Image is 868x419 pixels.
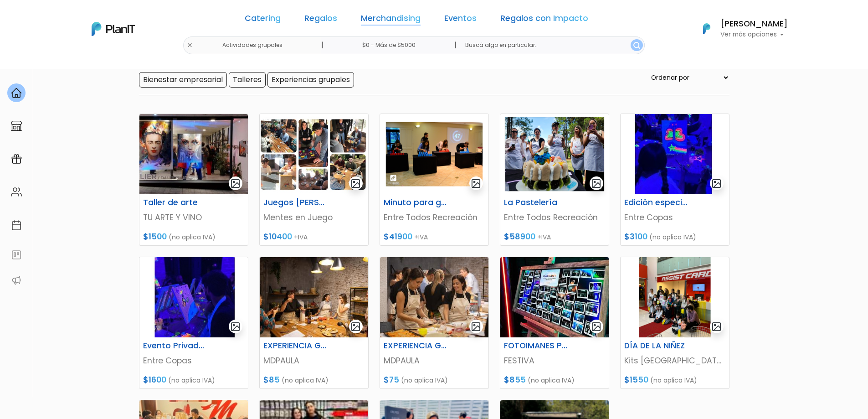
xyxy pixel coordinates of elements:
[11,154,22,165] img: campaigns-02234683943229c281be62815700db0a1741e53638e28bf9629b52c665b00959.svg
[504,231,535,242] span: $58900
[11,275,22,286] img: partners-52edf745621dab592f3b2c58e3bca9d71375a7ef29c3b500c9f145b62cc070d4.svg
[384,374,399,385] span: $75
[621,257,729,337] img: thumb_2000___2000-Photoroom__28_.png
[458,36,644,54] input: Buscá algo en particular..
[384,231,412,242] span: $41900
[294,233,308,242] span: +IVA
[650,376,697,385] span: (no aplica IVA)
[11,220,22,231] img: calendar-87d922413cdce8b2cf7b7f5f62616a5cf9e4887200fb71536465627b3292af00.svg
[624,212,725,223] p: Entre Copas
[471,321,481,332] img: gallery-light
[143,212,244,223] p: TU ARTE Y VINO
[444,15,477,26] a: Eventos
[380,114,488,194] img: thumb_Dise%C3%B1o_sin_t%C3%ADtulo_-_2025-02-17T105208.309.png
[304,15,337,26] a: Regalos
[350,178,361,189] img: gallery-light
[245,15,281,26] a: Catering
[619,341,693,351] h6: DÍA DE LA NIÑEZ
[230,321,241,332] img: gallery-light
[11,249,22,260] img: feedback-78b5a0c8f98aac82b08bfc38622c3050aee476f2c9584af64705fc4e61158814.svg
[139,72,227,88] input: Bienestar empresarial
[187,42,193,48] img: close-6986928ebcb1d6c9903e3b54e860dbc4d054630f23adef3a32610726dff6a82b.svg
[500,257,609,337] img: thumb_WhatsApp_Image_2025-04-11_at_15.49.58__1_.jpeg
[720,20,788,28] h6: [PERSON_NAME]
[711,321,722,332] img: gallery-light
[263,231,292,242] span: $10400
[378,341,453,351] h6: EXPERIENCIA GASTRONOMICA 2
[528,376,575,385] span: (no aplica IVA)
[498,198,573,207] h6: La Pastelería
[620,114,729,246] a: gallery-light Edición especial Kids Entre Copas $3100 (no aplica IVA)
[711,178,722,189] img: gallery-light
[263,374,280,385] span: $85
[624,355,725,367] p: Kits [GEOGRAPHIC_DATA]
[361,15,421,26] a: Merchandising
[168,376,215,385] span: (no aplica IVA)
[169,233,216,242] span: (no aplica IVA)
[504,355,605,367] p: FESTIVA
[504,212,605,223] p: Entre Todos Recreación
[697,19,717,39] img: PlanIt Logo
[380,257,489,389] a: gallery-light EXPERIENCIA GASTRONOMICA 2 MDPAULA $75 (no aplica IVA)
[500,15,588,26] a: Regalos con Impacto
[47,9,131,26] div: ¿Necesitás ayuda?
[282,376,329,385] span: (no aplica IVA)
[263,212,365,223] p: Mentes en Juego
[11,120,22,131] img: marketplace-4ceaa7011d94191e9ded77b95e3339b90024bf715f7c57f8cf31f2d8c509eaba.svg
[633,42,640,49] img: search_button-432b6d5273f82d61273b3651a40e1bd1b912527efae98b1b7a1b2c0702e16a8d.svg
[624,374,648,385] span: $1550
[229,72,266,88] input: Talleres
[454,40,457,51] p: |
[591,178,601,189] img: gallery-light
[350,321,361,332] img: gallery-light
[139,114,248,246] a: gallery-light Taller de arte TU ARTE Y VINO $1500 (no aplica IVA)
[11,186,22,197] img: people-662611757002400ad9ed0e3c099ab2801c6687ba6c219adb57efc949bc21e19d.svg
[500,114,609,246] a: gallery-light La Pastelería Entre Todos Recreación $58900 +IVA
[92,22,135,36] img: PlanIt Logo
[471,178,481,189] img: gallery-light
[620,257,729,389] a: gallery-light DÍA DE LA NIÑEZ Kits [GEOGRAPHIC_DATA] $1550 (no aplica IVA)
[380,114,489,246] a: gallery-light Minuto para ganar Entre Todos Recreación $41900 +IVA
[259,114,369,246] a: gallery-light Juegos [PERSON_NAME] Mentes en Juego $10400 +IVA
[143,374,166,385] span: $1600
[720,31,788,38] p: Ver más opciones
[414,233,428,242] span: +IVA
[321,40,324,51] p: |
[258,198,333,207] h6: Juegos [PERSON_NAME]
[498,341,573,351] h6: FOTOIMANES PARA EVENTOS
[537,233,551,242] span: +IVA
[258,341,333,351] h6: EXPERIENCIA GASTRONOMICA
[267,72,354,88] input: Experiencias grupales
[139,114,248,194] img: thumb_a1d3f499-0136-4cc1-8f9f-70e15ad59ff3.JPG
[378,198,453,207] h6: Minuto para ganar
[500,114,609,194] img: thumb_Dise%C3%B1o_sin_t%C3%ADtulo_-_2025-02-17T104319.901.png
[139,257,248,337] img: thumb_image__copia___copia_-Photoroom__5_.jpg
[621,114,729,194] img: thumb_image__copia___copia_-Photoroom__3_.jpg
[504,374,526,385] span: $855
[143,355,244,367] p: Entre Copas
[619,198,693,207] h6: Edición especial Kids
[143,231,167,242] span: $1500
[260,114,368,194] img: thumb_E264C735-3ED8-453B-BDC9-084A21EDEC45.jpeg
[384,355,485,367] p: MDPAULA
[263,355,365,367] p: MDPAULA
[624,231,647,242] span: $3100
[260,257,368,337] img: thumb_WhatsApp_Image_2025-04-01_at_15.31.49__2_.jpeg
[138,341,212,351] h6: Evento Privado para Empresas
[591,321,601,332] img: gallery-light
[401,376,448,385] span: (no aplica IVA)
[230,178,241,189] img: gallery-light
[649,233,696,242] span: (no aplica IVA)
[139,257,248,389] a: gallery-light Evento Privado para Empresas Entre Copas $1600 (no aplica IVA)
[138,198,212,207] h6: Taller de arte
[11,88,22,98] img: home-e721727adea9d79c4d83392d1f703f7f8bce08238fde08b1acbfd93340b81755.svg
[691,17,788,41] button: PlanIt Logo [PERSON_NAME] Ver más opciones
[259,257,369,389] a: gallery-light EXPERIENCIA GASTRONOMICA MDPAULA $85 (no aplica IVA)
[380,257,488,337] img: thumb_WhatsApp_Image_2025-04-01_at_15.31.48.jpeg
[384,212,485,223] p: Entre Todos Recreación
[500,257,609,389] a: gallery-light FOTOIMANES PARA EVENTOS FESTIVA $855 (no aplica IVA)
